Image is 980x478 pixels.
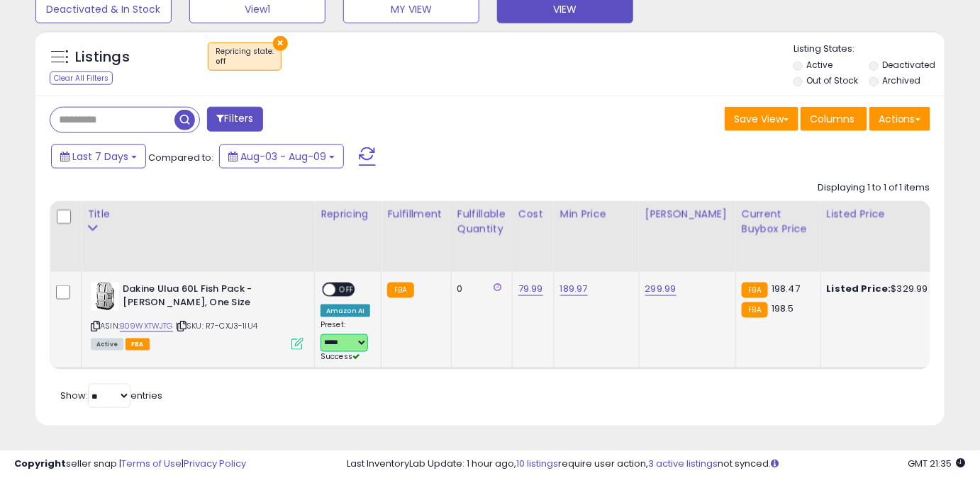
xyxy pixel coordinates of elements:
small: FBA [742,302,768,318]
span: Repricing state : [216,46,274,67]
a: Terms of Use [121,457,182,470]
h5: Listings [75,47,130,67]
a: 189.97 [560,282,588,296]
a: 79.99 [518,282,543,296]
div: Fulfillable Quantity [457,207,506,237]
div: Title [87,207,308,222]
div: seller snap | | [14,457,246,471]
span: Aug-03 - Aug-09 [240,149,326,164]
div: Fulfillment [387,207,445,222]
span: 2025-08-17 21:35 GMT [908,457,966,470]
div: Clear All Filters [50,72,113,85]
div: $329.99 [827,283,945,295]
div: Repricing [321,207,375,222]
b: Dakine Ulua 60L Fish Pack - [PERSON_NAME], One Size [123,283,295,312]
span: Columns [810,112,854,126]
span: OFF [335,284,358,296]
div: ASIN: [91,283,304,348]
span: | SKU: R7-CXJ3-1IU4 [175,320,257,331]
a: Privacy Policy [184,457,246,470]
span: All listings currently available for purchase on Amazon [91,338,123,351]
div: Listed Price [827,207,950,222]
div: Current Buybox Price [742,207,815,237]
label: Active [806,59,833,71]
button: Columns [801,107,867,131]
button: Save View [725,107,798,131]
label: Archived [883,74,921,86]
span: 198.47 [772,282,800,295]
div: 0 [457,283,501,295]
p: Listing States: [794,42,945,56]
div: [PERSON_NAME] [645,207,730,222]
b: Listed Price: [827,282,891,295]
button: × [273,36,288,51]
a: 10 listings [517,457,559,470]
label: Deactivated [883,59,936,71]
div: Last InventoryLab Update: 1 hour ago, require user action, not synced. [347,457,966,471]
div: Cost [518,207,548,222]
small: FBA [742,283,768,298]
a: 299.99 [645,282,676,296]
div: Displaying 1 to 1 of 1 items [818,181,930,195]
div: off [216,57,274,67]
img: 41S-kmb-uGL._SL40_.jpg [91,283,119,311]
button: Filters [207,107,262,132]
span: Compared to: [148,151,213,164]
a: 3 active listings [649,457,718,470]
label: Out of Stock [806,74,858,86]
strong: Copyright [14,457,66,470]
small: FBA [387,283,413,298]
div: Preset: [321,320,370,362]
div: Amazon AI [321,305,370,317]
span: Show: entries [60,389,162,402]
button: Actions [869,107,930,131]
div: Min Price [560,207,633,222]
span: Success [321,351,360,362]
button: Last 7 Days [51,144,146,169]
span: FBA [126,338,150,351]
a: B09WXTWJTG [120,320,173,332]
button: Aug-03 - Aug-09 [219,144,344,169]
span: Last 7 Days [72,149,128,164]
span: 198.5 [772,302,794,315]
